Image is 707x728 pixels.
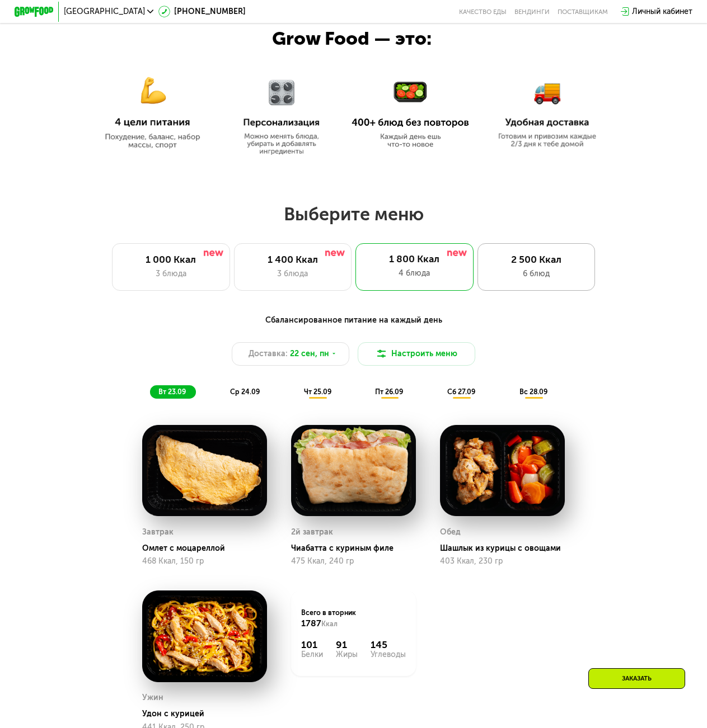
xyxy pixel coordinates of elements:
div: 403 Ккал, 230 гр [440,557,564,566]
div: Удон с курицей [142,709,274,719]
a: Качество еды [459,8,507,16]
div: 3 блюда [123,268,219,280]
div: Обед [440,525,461,540]
div: Всего в вторник [301,608,406,630]
div: 101 [301,639,323,651]
div: 1 400 Ккал [244,254,341,266]
span: пт 26.09 [375,387,403,396]
div: 1 000 Ккал [123,254,219,266]
div: 468 Ккал, 150 гр [142,557,266,566]
span: сб 27.09 [447,387,475,396]
div: Сбалансированное питание на каждый день [63,314,644,327]
span: Ккал [321,620,338,628]
div: 6 блюд [488,268,584,280]
div: Углеводы [371,651,406,659]
a: [PHONE_NUMBER] [158,6,246,17]
h2: Выберите меню [31,203,676,225]
div: Шашлык из курицы с овощами [440,543,572,554]
div: 4 блюда [366,267,463,279]
div: Белки [301,651,323,659]
div: Чиабатта с куриным филе [291,543,423,554]
button: Настроить меню [358,342,476,366]
span: [GEOGRAPHIC_DATA] [64,8,145,16]
div: 1 800 Ккал [366,253,463,265]
span: Доставка: [249,348,288,360]
div: Завтрак [142,525,174,540]
div: 145 [371,639,406,651]
span: ср 24.09 [230,387,260,396]
div: 2й завтрак [291,525,333,540]
div: Омлет с моцареллой [142,543,274,554]
div: поставщикам [558,8,608,16]
span: 22 сен, пн [290,348,329,360]
a: Вендинги [514,8,550,16]
div: Личный кабинет [632,6,692,17]
span: вт 23.09 [158,387,186,396]
div: 475 Ккал, 240 гр [291,557,415,566]
div: 2 500 Ккал [488,254,584,266]
div: Заказать [588,668,685,689]
div: Жиры [336,651,358,659]
div: 91 [336,639,358,651]
div: 3 блюда [244,268,341,280]
span: чт 25.09 [304,387,331,396]
span: 1787 [301,618,321,628]
span: вс 28.09 [519,387,547,396]
div: Ужин [142,691,163,705]
div: Grow Food — это: [272,25,460,53]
